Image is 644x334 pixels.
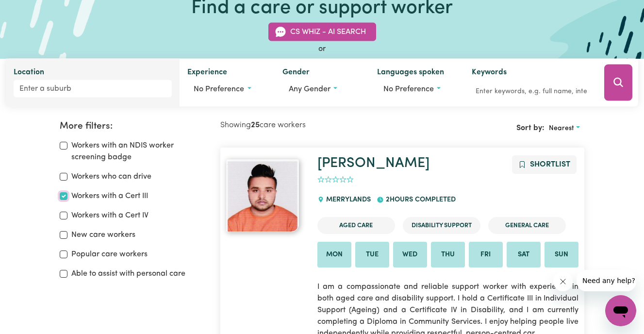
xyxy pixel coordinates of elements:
li: Available on Fri [469,242,503,268]
button: Add to shortlist [512,155,577,174]
div: 2 hours completed [377,187,461,213]
b: 25 [251,121,260,129]
label: Location [14,67,44,80]
iframe: Message from company [577,270,636,291]
li: Available on Wed [393,242,427,268]
label: Languages spoken [377,67,444,80]
input: Enter a suburb [14,80,172,98]
label: Able to assist with personal care [71,268,185,280]
span: Sort by: [516,124,545,132]
label: New care workers [71,229,135,241]
label: Experience [187,67,227,80]
li: Available on Sat [507,242,541,268]
li: Available on Sun [545,242,578,268]
span: No preference [194,85,244,93]
iframe: Close message [553,272,573,291]
li: Disability Support [403,217,480,234]
a: Bibek [226,159,306,232]
label: Workers who can drive [71,171,151,183]
iframe: Button to launch messaging window [605,295,636,326]
a: [PERSON_NAME] [317,156,429,170]
li: Available on Thu [431,242,465,268]
button: Worker language preferences [377,80,456,99]
input: Enter keywords, e.g. full name, interests [472,84,591,99]
div: MERRYLANDS [317,187,377,213]
label: Workers with a Cert III [71,190,148,202]
img: View Bibek's profile [226,159,299,232]
li: Available on Tue [355,242,389,268]
label: Gender [282,67,310,80]
label: Workers with a Cert IV [71,210,149,221]
button: Worker gender preference [282,80,362,99]
label: Popular care workers [71,249,148,260]
div: add rating by typing an integer from 0 to 5 or pressing arrow keys [317,174,354,185]
span: Shortlist [530,161,570,168]
button: CS Whiz - AI Search [268,23,376,41]
div: or [6,43,638,55]
button: Worker experience options [187,80,266,99]
h2: Showing care workers [220,121,402,130]
button: Search [604,65,632,101]
li: General Care [488,217,566,234]
span: Any gender [289,85,330,93]
label: Keywords [472,67,507,80]
h2: More filters: [60,121,209,132]
span: No preference [383,85,434,93]
li: Available on Mon [317,242,351,268]
li: Aged Care [317,217,395,234]
span: Nearest [549,125,574,132]
button: Sort search results [545,121,584,136]
label: Workers with an NDIS worker screening badge [71,140,209,163]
